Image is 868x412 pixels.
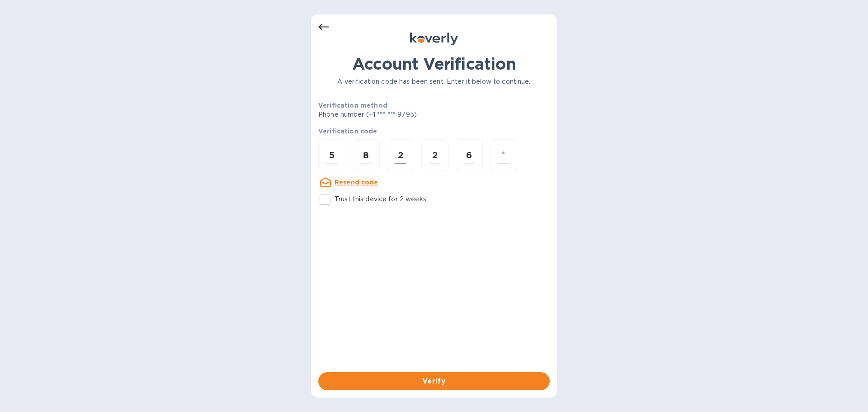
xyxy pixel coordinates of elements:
[318,77,550,86] p: A verification code has been sent. Enter it below to continue.
[335,194,426,204] p: Trust this device for 2 weeks
[318,102,387,109] b: Verification method
[318,110,486,119] p: Phone number (+1 *** *** 9795)
[325,376,542,387] span: Verify
[318,372,550,390] button: Verify
[318,127,550,136] p: Verification code
[318,54,550,73] h1: Account Verification
[335,179,378,186] u: Resend code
